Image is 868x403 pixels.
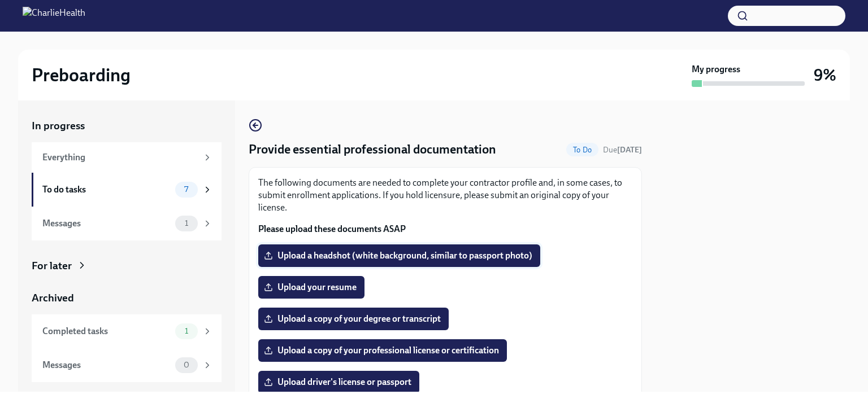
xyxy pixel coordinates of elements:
label: Upload a headshot (white background, similar to passport photo) [258,244,540,267]
span: Upload your resume [266,282,357,293]
div: Messages [42,359,171,371]
span: Due [603,145,642,155]
span: 1 [178,327,195,335]
p: The following documents are needed to complete your contractor profile and, in some cases, to sub... [258,177,632,214]
a: In progress [32,119,222,133]
span: Upload a copy of your professional license or certification [266,345,499,356]
h3: 9% [814,65,836,85]
div: Messages [42,217,171,230]
span: 7 [177,185,195,194]
span: Upload a copy of your degree or transcript [266,313,441,325]
span: 1 [178,219,195,227]
a: Everything [32,142,222,173]
a: Completed tasks1 [32,314,222,348]
strong: Please upload these documents ASAP [258,224,406,234]
img: CharlieHealth [23,7,85,25]
a: Messages1 [32,207,222,240]
label: Upload a copy of your professional license or certification [258,339,507,362]
span: Upload driver's license or passport [266,376,411,388]
h2: Preboarding [32,64,131,86]
h4: Provide essential professional documentation [249,141,496,158]
div: To do tasks [42,183,171,196]
div: Completed tasks [42,325,171,338]
strong: My progress [692,63,740,76]
div: For later [32,259,72,273]
strong: [DATE] [617,145,642,155]
span: 0 [177,361,196,369]
span: To Do [566,146,598,154]
label: Upload driver's license or passport [258,371,419,393]
span: Upload a headshot (white background, similar to passport photo) [266,250,532,261]
label: Upload a copy of your degree or transcript [258,308,449,330]
a: For later [32,259,222,273]
div: Everything [42,151,198,164]
label: Upload your resume [258,276,364,299]
a: Archived [32,291,222,305]
a: Messages0 [32,348,222,382]
a: To do tasks7 [32,173,222,207]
